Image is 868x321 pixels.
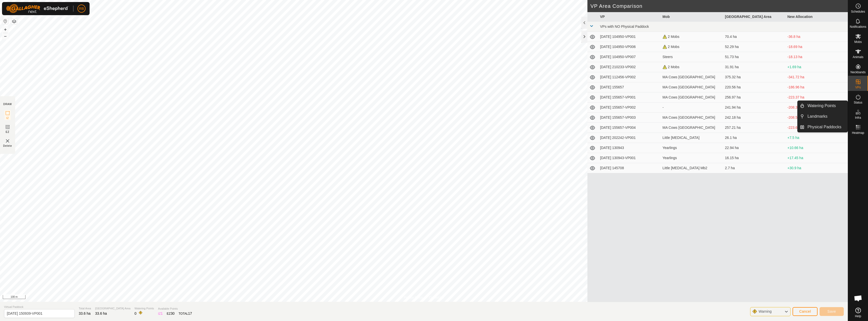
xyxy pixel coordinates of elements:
div: Yearlings [663,145,721,151]
span: Watering Points [134,306,154,311]
td: [DATE] 145708 [598,163,661,173]
td: [DATE] 112456-VP002 [598,72,661,82]
div: Little [MEDICAL_DATA] Mb2 [663,165,721,171]
span: Watering Points [807,103,836,109]
div: - [663,105,721,110]
div: EZ [167,311,175,316]
td: -208.58 ha [785,113,848,123]
div: Little [MEDICAL_DATA] [663,135,721,140]
div: Yearlings [663,155,721,161]
td: [DATE] 155657-VP001 [598,92,661,103]
td: 241.94 ha [723,103,785,113]
div: DRAW [3,102,12,106]
div: TOTAL [179,311,192,316]
td: [DATE] 104950-VP001 [598,32,661,42]
span: Total Area [79,306,91,311]
td: 256.97 ha [723,92,785,103]
td: 257.21 ha [723,123,785,133]
th: New Allocation [785,12,848,22]
td: -208.34 ha [785,103,848,113]
td: [DATE] 210233-VP002 [598,62,661,72]
span: Mobs [854,40,862,43]
td: [DATE] 104950-VP006 [598,42,661,52]
td: 2.7 ha [723,163,785,173]
td: +17.45 ha [785,153,848,163]
td: 16.15 ha [723,153,785,163]
td: 31.91 ha [723,62,785,72]
td: -186.96 ha [785,82,848,92]
td: +1.69 ha [785,62,848,72]
span: Available Points [158,307,192,311]
div: 2 Mobs [663,34,721,39]
div: 2 Mobs [663,44,721,50]
span: Status [854,101,862,104]
button: Cancel [793,307,818,316]
th: VP [598,12,661,22]
a: Landmarks [804,111,848,121]
span: Cancel [799,309,811,313]
img: VP [5,138,11,144]
td: [DATE] 130943-VP001 [598,153,661,163]
td: [DATE] 130943 [598,143,661,153]
span: Delete [3,144,12,148]
span: Warning [758,309,772,313]
a: Help [848,306,868,320]
td: [DATE] 155657 [598,82,661,92]
td: [DATE] 155657-VP002 [598,103,661,113]
span: 17 [188,311,192,315]
span: Infra [855,116,861,119]
span: Schedules [851,10,865,13]
span: Virtual Paddock [4,305,75,309]
button: Save [820,307,844,316]
div: MA Cows [GEOGRAPHIC_DATA] [663,125,721,130]
td: -18.13 ha [785,52,848,62]
a: Physical Paddocks [804,122,848,132]
span: Help [855,315,861,318]
div: Steers [663,54,721,60]
span: 1 [161,311,163,315]
span: Animals [853,56,863,59]
td: [DATE] 155657-VP003 [598,113,661,123]
div: MA Cows [GEOGRAPHIC_DATA] [663,115,721,120]
li: Physical Paddocks [798,122,848,132]
th: Mob [661,12,723,22]
td: 22.94 ha [723,143,785,153]
span: Physical Paddocks [807,124,841,130]
td: [DATE] 202242-VP001 [598,133,661,143]
div: MA Cows [GEOGRAPHIC_DATA] [663,85,721,90]
span: 33.6 ha [79,311,91,315]
span: Save [827,309,836,313]
td: -36.8 ha [785,32,848,42]
div: MA Cows [GEOGRAPHIC_DATA] [663,95,721,100]
li: Watering Points [798,101,848,111]
td: +7.5 ha [785,133,848,143]
a: Privacy Policy [404,295,423,300]
span: 33.6 ha [95,311,107,315]
div: MA Cows [GEOGRAPHIC_DATA] [663,75,721,80]
td: +30.9 ha [785,163,848,173]
td: 375.32 ha [723,72,785,82]
span: Neckbands [850,71,865,74]
span: 30 [171,311,175,315]
div: Open chat [851,291,866,306]
td: -341.72 ha [785,72,848,82]
span: Landmarks [807,113,827,119]
button: Reset Map [2,18,8,24]
th: [GEOGRAPHIC_DATA] Area [723,12,785,22]
button: + [2,27,8,33]
div: IZ [158,311,162,316]
span: Notifications [850,25,866,28]
td: +10.66 ha [785,143,848,153]
td: [DATE] 155657-VP004 [598,123,661,133]
h2: VP Area Comparison [590,3,848,9]
span: RB [79,6,84,11]
td: -223.37 ha [785,92,848,103]
td: 220.56 ha [723,82,785,92]
img: Gallagher Logo [6,4,69,13]
td: [DATE] 104950-VP007 [598,52,661,62]
button: – [2,33,8,39]
span: 0 [134,311,137,315]
a: Contact Us [429,295,444,300]
span: IZ [6,116,9,120]
a: Watering Points [804,101,848,111]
